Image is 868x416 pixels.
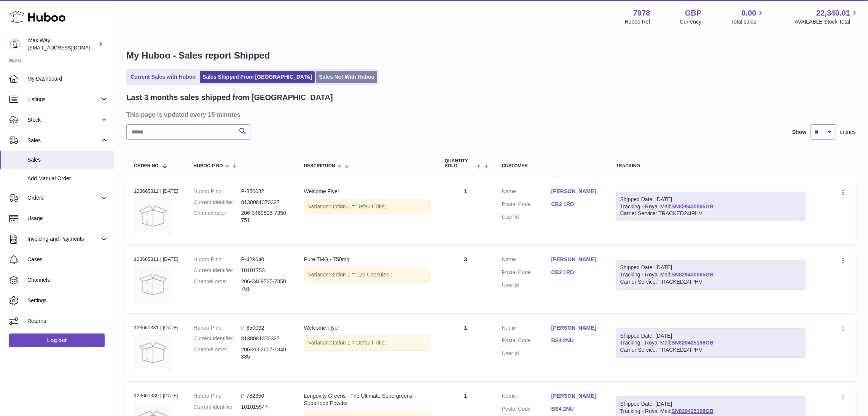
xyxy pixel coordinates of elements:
[304,392,430,407] div: Longevity Greens - The Ultimate Supergreens Superfood Powder
[671,272,714,278] a: SN829430065GB
[620,210,801,217] div: Carrier Service: TRACKED24IPHV
[27,235,100,243] span: Invoicing and Payments
[134,333,172,372] img: no-photo.jpg
[27,96,100,103] span: Listings
[304,267,430,283] div: Variation:
[671,340,714,346] a: SN829425198GB
[671,203,714,210] a: SN829430065GB
[27,116,100,124] span: Stock
[816,8,850,18] span: 22,340.01
[502,405,551,414] dt: Postal Code
[616,164,806,168] div: Tracking
[134,197,172,235] img: no-photo.jpg
[551,324,601,332] a: [PERSON_NAME]
[502,392,551,402] dt: Name
[28,44,112,51] span: [EMAIL_ADDRESS][DOMAIN_NAME]
[304,324,430,332] div: Welcome Flyer
[200,71,315,83] a: Sales Shipped From [GEOGRAPHIC_DATA]
[437,180,494,245] td: 1
[330,203,386,210] span: Option 1 = Default Title;
[27,75,108,83] span: My Dashboard
[241,199,289,206] dd: 8138081370327
[27,137,100,144] span: Sales
[625,18,650,25] div: Huboo Ref
[194,403,241,411] dt: Current identifier
[620,332,801,340] div: Shipped Date: [DATE]
[241,324,289,332] dd: P-850032
[502,256,551,265] dt: Name
[134,256,178,263] div: 123665811 | [DATE]
[241,392,289,400] dd: P-782350
[241,188,289,195] dd: P-850032
[194,324,241,332] dt: Huboo P no
[241,403,289,411] dd: 101015547
[437,248,494,313] td: 3
[502,350,551,357] dt: User Id
[620,278,801,286] div: Carrier Service: TRACKED24IPHV
[840,129,856,136] span: entries
[616,328,806,358] div: Tracking - Royal Mail:
[304,256,430,263] div: Pure TMG - 750mg
[316,71,377,83] a: Sales Not With Huboo
[620,346,801,354] div: Carrier Service: TRACKED24IPHV
[194,164,223,168] span: Huboo P no
[241,267,289,274] dd: 10101753
[795,8,859,25] a: 22,340.01 AVAILABLE Stock Total
[194,256,241,263] dt: Huboo P no
[551,337,601,344] a: BS4 2NU
[795,18,859,25] span: AVAILABLE Stock Total
[134,392,178,399] div: 123661330 | [DATE]
[551,188,601,195] a: [PERSON_NAME]
[445,159,475,168] span: Quantity Sold
[194,210,241,224] dt: Channel order
[731,18,765,25] span: Total sales
[194,346,241,360] dt: Channel order
[502,201,551,210] dt: Postal Code
[671,408,714,414] a: SN829425198GB
[9,333,105,347] a: Log out
[685,8,701,18] strong: GBP
[126,49,856,62] h1: My Huboo - Sales report Shipped
[304,164,335,168] span: Description
[241,278,289,292] dd: 206-3469525-7350751
[551,269,601,276] a: CB2 1RD
[330,272,392,278] span: Option 1 = 120 Capsules ;
[194,267,241,274] dt: Current identifier
[304,335,430,351] div: Variation:
[126,110,854,119] h3: This page is updated every 15 minutes
[134,265,172,303] img: no-photo.jpg
[27,175,108,182] span: Add Manual Order
[27,256,108,263] span: Cases
[134,324,178,331] div: 123661331 | [DATE]
[633,8,650,18] strong: 7978
[128,71,198,83] a: Current Sales with Huboo
[551,201,601,208] a: CB2 1RD
[304,188,430,195] div: Welcome Flyer
[551,392,601,400] a: [PERSON_NAME]
[620,196,801,203] div: Shipped Date: [DATE]
[27,318,108,325] span: Returns
[241,346,289,360] dd: 206-2662607-1340335
[27,276,108,284] span: Channels
[241,210,289,224] dd: 206-3469525-7350751
[502,282,551,289] dt: User Id
[194,335,241,342] dt: Current identifier
[27,156,108,164] span: Sales
[620,400,801,408] div: Shipped Date: [DATE]
[194,278,241,292] dt: Channel order
[304,199,430,214] div: Variation:
[502,213,551,221] dt: User Id
[194,188,241,195] dt: Huboo P no
[27,194,100,202] span: Orders
[241,256,289,263] dd: P-429640
[616,192,806,222] div: Tracking - Royal Mail:
[731,8,765,25] a: 0.00 Total sales
[194,392,241,400] dt: Huboo P no
[9,38,21,50] img: Max@LongevityBox.co.uk
[134,188,178,195] div: 123665812 | [DATE]
[134,164,159,168] span: Order No
[792,129,806,136] label: Show
[502,188,551,197] dt: Name
[551,405,601,413] a: BS4 2NU
[742,8,757,18] span: 0.00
